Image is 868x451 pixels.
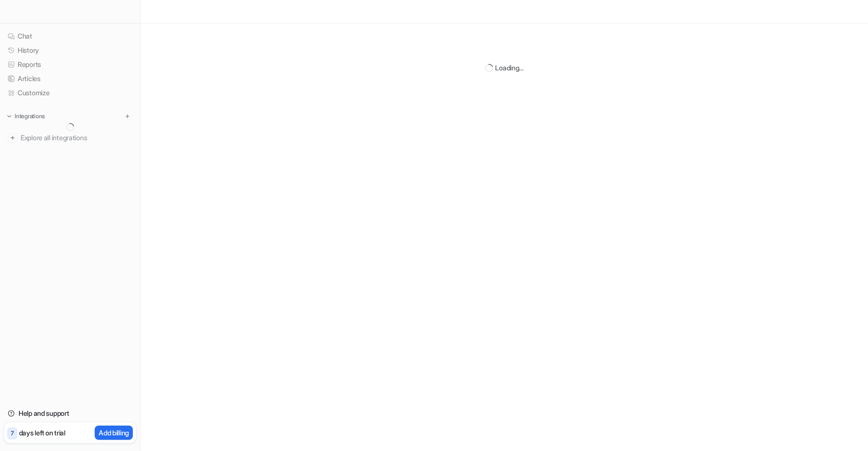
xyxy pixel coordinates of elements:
[4,72,136,86] a: Articles
[99,428,129,438] p: Add billing
[4,58,136,71] a: Reports
[21,130,132,146] span: Explore all integrations
[124,113,131,120] img: menu_add.svg
[4,43,136,57] a: History
[4,111,48,121] button: Integrations
[19,428,65,438] p: days left on trial
[8,133,18,143] img: explore all integrations
[11,429,14,438] p: 7
[4,407,136,420] a: Help and support
[4,86,136,100] a: Customize
[6,113,13,120] img: expand menu
[495,63,523,73] div: Loading...
[4,29,136,43] a: Chat
[95,426,133,440] button: Add billing
[4,131,136,145] a: Explore all integrations
[15,112,45,120] p: Integrations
